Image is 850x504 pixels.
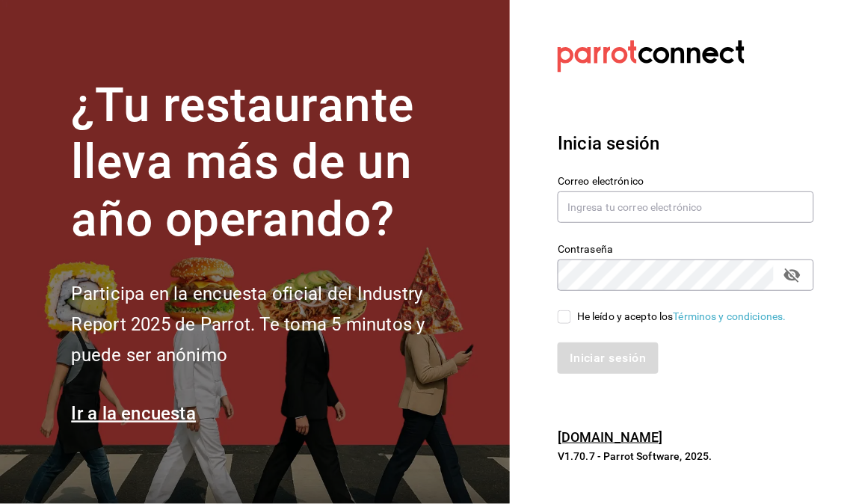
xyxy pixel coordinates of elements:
[577,309,786,325] div: He leído y acepto los
[558,191,814,223] input: Ingresa tu correo electrónico
[72,279,475,370] h2: Participa en la encuesta oficial del Industry Report 2025 de Parrot. Te toma 5 minutos y puede se...
[72,403,197,424] a: Ir a la encuesta
[558,244,814,254] label: Contraseña
[780,262,805,288] button: passwordField
[558,449,814,464] p: V1.70.7 - Parrot Software, 2025.
[674,310,786,322] a: Términos y condiciones.
[558,130,814,157] h3: Inicia sesión
[72,77,475,249] h1: ¿Tu restaurante lleva más de un año operando?
[558,176,814,186] label: Correo electrónico
[558,429,663,445] a: [DOMAIN_NAME]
